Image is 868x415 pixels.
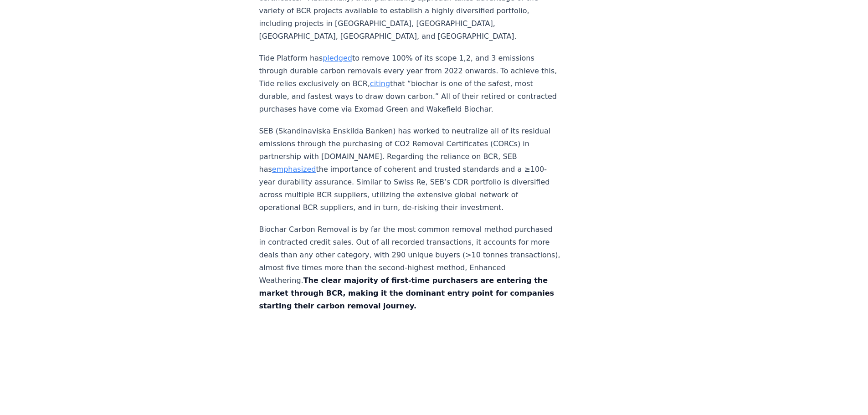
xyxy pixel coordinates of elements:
p: Biochar Carbon Removal is by far the most common removal method purchased in contracted credit sa... [259,223,561,313]
p: Tide Platform has to remove 100% of its scope 1,2, and 3 emissions through durable carbon removal... [259,52,561,116]
a: emphasized [272,165,316,174]
a: citing [370,79,390,88]
strong: The clear majority of first-time purchasers are entering the market through BCR, making it the do... [259,276,555,310]
a: pledged [323,54,352,62]
p: SEB (Skandinaviska Enskilda Banken) has worked to neutralize all of its residual emissions throug... [259,125,561,214]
